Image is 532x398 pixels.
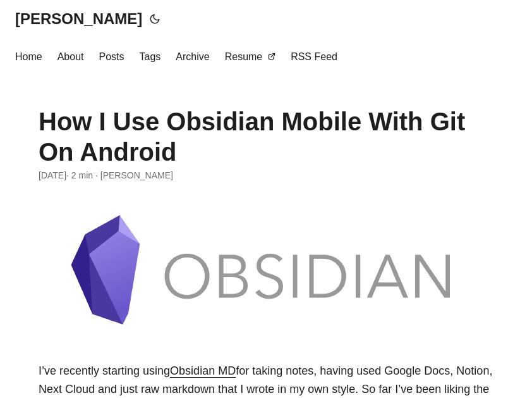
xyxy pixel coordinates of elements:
a: Posts [99,38,124,76]
a: Tags [140,38,161,76]
a: Home [15,38,42,76]
span: Resume [225,51,263,62]
span: Home [15,51,42,62]
a: Resume [225,38,275,76]
span: Archive [176,51,209,62]
a: About [57,38,84,76]
span: About [57,51,84,62]
span: Tags [140,51,161,62]
span: Posts [99,51,124,62]
a: Archive [176,38,209,76]
span: RSS Feed [291,51,337,62]
div: · 2 min · [PERSON_NAME] [39,168,493,182]
h1: How I Use Obsidian Mobile With Git On Android [39,106,493,167]
a: Obsidian MD [170,364,236,377]
span: 2021-07-13 00:00:00 +0000 UTC [39,168,66,182]
a: RSS Feed [291,38,337,76]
